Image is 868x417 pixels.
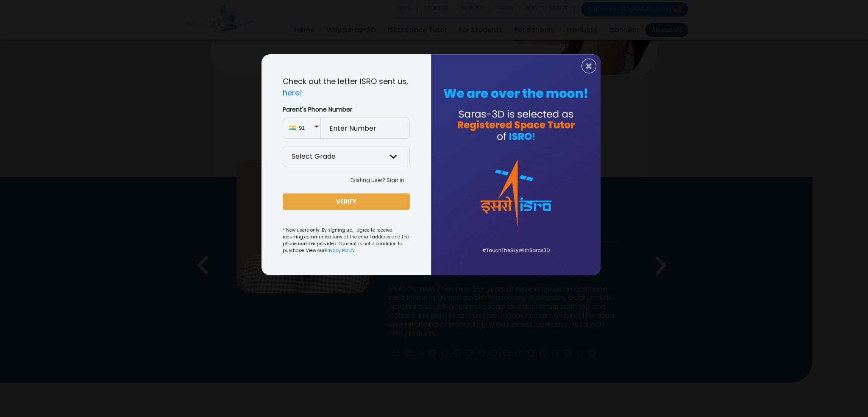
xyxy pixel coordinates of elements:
button: Existing user? Sign in [345,174,410,187]
span: 91 [299,124,314,132]
button: Close [581,59,596,73]
a: Privacy Policy [325,247,355,254]
span: × [585,61,593,72]
a: here! [283,87,302,98]
button: VERIFY [283,193,410,210]
label: Parent's Phone Number [283,105,410,114]
input: Enter Number [321,118,410,139]
p: Check out the letter ISRO sent us, [283,76,410,98]
small: * New users only. By signing up, I agree to receive recurring communications at the email address... [283,227,410,254]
